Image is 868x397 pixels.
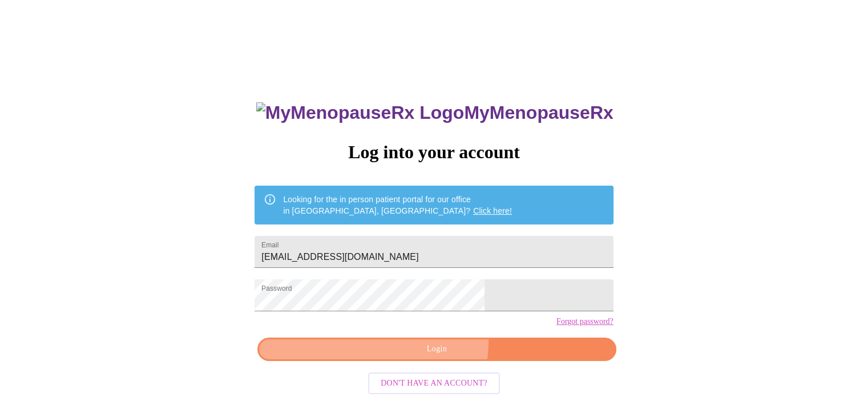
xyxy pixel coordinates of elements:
span: Login [271,342,603,356]
a: Click here! [473,206,512,215]
h3: MyMenopauseRx [256,102,613,123]
img: MyMenopauseRx Logo [256,102,464,123]
a: Forgot password? [556,317,613,326]
button: Login [257,338,616,361]
button: Don't have an account? [368,372,500,395]
h3: Log into your account [255,142,613,163]
div: Looking for the in person patient portal for our office in [GEOGRAPHIC_DATA], [GEOGRAPHIC_DATA]? [283,189,512,221]
span: Don't have an account? [381,376,487,391]
a: Don't have an account? [365,377,503,387]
